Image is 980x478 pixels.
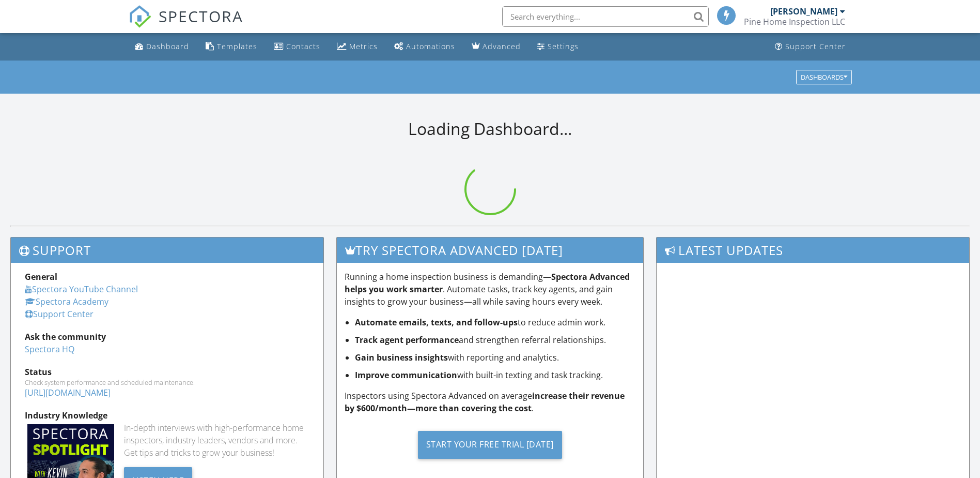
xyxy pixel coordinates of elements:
[201,37,261,56] a: Templates
[406,41,455,51] div: Automations
[25,283,138,295] a: Spectora YouTube Channel
[345,390,635,414] p: Inspectors using Spectora Advanced on average .
[131,37,193,56] a: Dashboard
[355,369,635,381] li: with built-in texting and task tracking.
[771,37,850,56] a: Support Center
[418,431,562,459] div: Start Your Free Trial [DATE]
[355,334,635,346] li: and strengthen referral relationships.
[468,37,525,56] a: Advanced
[25,409,309,422] div: Industry Knowledge
[355,351,635,364] li: with reporting and analytics.
[25,387,111,398] a: [URL][DOMAIN_NAME]
[483,41,521,51] div: Advanced
[796,70,852,84] button: Dashboards
[345,423,635,467] a: Start Your Free Trial [DATE]
[390,37,459,56] a: Automations (Basic)
[217,41,257,51] div: Templates
[146,41,189,51] div: Dashboard
[11,237,323,263] h3: Support
[129,5,151,28] img: The Best Home Inspection Software - Spectora
[657,237,969,263] h3: Latest Updates
[345,271,630,295] strong: Spectora Advanced helps you work smarter
[345,390,625,414] strong: increase their revenue by $600/month—more than covering the cost
[355,316,635,328] li: to reduce admin work.
[286,41,320,51] div: Contacts
[25,366,309,378] div: Status
[502,6,709,27] input: Search everything...
[124,422,309,459] div: In-depth interviews with high-performance home inspectors, industry leaders, vendors and more. Ge...
[785,41,846,51] div: Support Center
[25,343,74,355] a: Spectora HQ
[25,271,57,282] strong: General
[801,73,847,81] div: Dashboards
[333,37,382,56] a: Metrics
[355,352,448,363] strong: Gain business insights
[270,37,324,56] a: Contacts
[345,271,635,308] p: Running a home inspection business is demanding— . Automate tasks, track key agents, and gain ins...
[25,331,309,343] div: Ask the community
[159,5,243,27] span: SPECTORA
[25,378,309,386] div: Check system performance and scheduled maintenance.
[533,37,583,56] a: Settings
[548,41,579,51] div: Settings
[349,41,378,51] div: Metrics
[744,17,845,27] div: Pine Home Inspection LLC
[355,317,518,328] strong: Automate emails, texts, and follow-ups
[770,6,837,17] div: [PERSON_NAME]
[355,369,457,381] strong: Improve communication
[25,308,94,320] a: Support Center
[129,14,243,36] a: SPECTORA
[355,334,459,346] strong: Track agent performance
[25,296,108,307] a: Spectora Academy
[337,237,643,263] h3: Try spectora advanced [DATE]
